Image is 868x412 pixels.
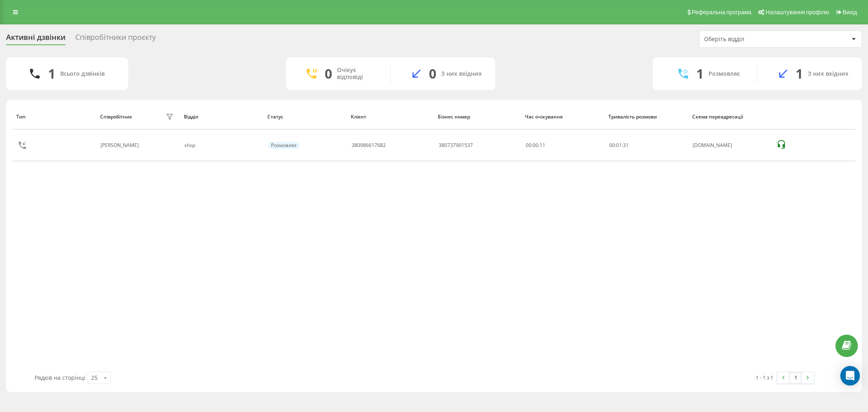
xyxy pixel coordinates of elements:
div: Активні дзвінки [6,33,66,46]
div: 1 [48,66,55,81]
div: Статус [267,114,343,120]
div: 25 [91,374,98,382]
span: Рядків на сторінці [35,374,85,381]
span: 01 [616,142,622,149]
div: 0 [325,66,332,81]
div: Всього дзвінків [60,70,105,77]
div: Співробітники проєкту [75,33,156,46]
div: Розмовляє [268,142,300,149]
span: Вихід [843,9,857,15]
div: Тривалість розмови [608,114,684,120]
div: Час очікування [525,114,601,120]
div: 1 - 1 з 1 [756,373,773,381]
div: Схема переадресації [692,114,768,120]
div: Відділ [184,114,260,120]
div: Клієнт [351,114,430,120]
div: [DOMAIN_NAME] [693,142,767,148]
div: 00:00:11 [526,142,600,148]
div: 380737901537 [439,142,473,148]
div: 1 [796,66,803,81]
span: 00 [609,142,615,149]
span: 31 [623,142,629,149]
div: Бізнес номер [438,114,517,120]
div: Тип [16,114,92,120]
div: Оберіть відділ [704,36,801,43]
div: [PERSON_NAME] [101,142,141,148]
div: Розмовляє [708,70,740,77]
div: 380986617682 [352,142,386,148]
div: Open Intercom Messenger [840,366,860,386]
span: Налаштування профілю [765,9,829,15]
span: Реферальна програма [692,9,752,15]
div: shop [184,142,259,148]
div: Співробітник [100,114,132,120]
a: 1 [789,372,802,384]
div: З них вхідних [808,70,848,77]
div: 1 [696,66,704,81]
div: Очікує відповіді [337,67,378,81]
div: 0 [429,66,436,81]
div: : : [609,142,629,148]
div: З них вхідних [441,70,482,77]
